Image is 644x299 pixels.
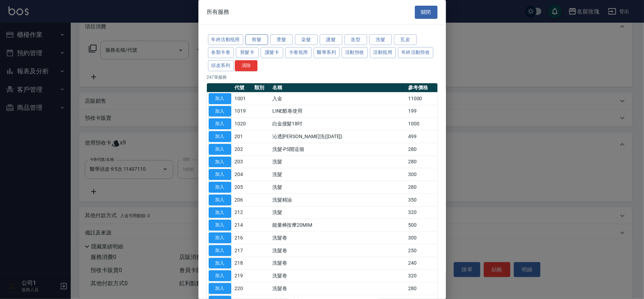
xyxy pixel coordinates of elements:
[271,156,406,168] td: 洗髮
[406,257,437,270] td: 240
[233,181,253,194] td: 205
[285,47,312,58] button: 卡卷抵用
[271,105,406,118] td: LINE酷卷使用
[406,206,437,219] td: 320
[271,244,406,257] td: 洗髮卷
[236,47,259,58] button: 剪髮卡
[233,143,253,156] td: 202
[209,232,231,243] button: 加入
[415,6,437,19] button: 關閉
[233,282,253,295] td: 220
[406,156,437,168] td: 280
[344,34,367,45] button: 造型
[209,207,231,218] button: 加入
[209,258,231,269] button: 加入
[208,34,243,45] button: 年終活動抵用
[209,131,231,142] button: 加入
[271,83,406,92] th: 名稱
[271,270,406,282] td: 洗髮卷
[406,193,437,206] td: 350
[320,34,342,45] button: 護髮
[207,9,230,16] span: 所有服務
[253,83,270,92] th: 類別
[270,34,293,45] button: 燙髮
[271,130,406,143] td: 沁透[PERSON_NAME]洗([DATE])
[209,144,231,155] button: 加入
[233,206,253,219] td: 212
[261,47,283,58] button: 護髮卡
[233,168,253,181] td: 204
[209,220,231,231] button: 加入
[314,47,340,58] button: 醫學系列
[209,106,231,117] button: 加入
[406,143,437,156] td: 280
[233,232,253,244] td: 216
[394,34,417,45] button: 瓦皮
[209,182,231,193] button: 加入
[209,169,231,180] button: 加入
[209,283,231,294] button: 加入
[406,92,437,105] td: 11000
[207,74,437,80] p: 247 筆服務
[369,34,392,45] button: 洗髮
[233,118,253,130] td: 1020
[209,194,231,205] button: 加入
[406,181,437,194] td: 280
[208,47,234,58] button: 各類卡卷
[406,168,437,181] td: 300
[342,47,368,58] button: 活動預收
[209,157,231,168] button: 加入
[406,270,437,282] td: 320
[406,219,437,232] td: 500
[209,270,231,281] button: 加入
[233,130,253,143] td: 201
[370,47,396,58] button: 活動抵用
[208,60,234,71] button: 頭皮系列
[233,83,253,92] th: 代號
[233,92,253,105] td: 1001
[406,83,437,92] th: 參考價格
[271,282,406,295] td: 洗髮卷
[406,105,437,118] td: 199
[271,193,406,206] td: 洗髮精油
[271,118,406,130] td: 白金接髮18吋
[209,245,231,256] button: 加入
[271,219,406,232] td: 能量棒按摩20MIM
[233,193,253,206] td: 206
[271,143,406,156] td: 洗髮-PS開這個
[233,270,253,282] td: 219
[406,232,437,244] td: 300
[406,130,437,143] td: 499
[271,92,406,105] td: 入金
[406,118,437,130] td: 1000
[233,244,253,257] td: 217
[271,257,406,270] td: 洗髮卷
[271,168,406,181] td: 洗髮
[235,60,257,71] button: 清除
[295,34,318,45] button: 染髮
[271,232,406,244] td: 洗髮卷
[233,105,253,118] td: 1019
[245,34,268,45] button: 剪髮
[233,219,253,232] td: 214
[209,118,231,129] button: 加入
[209,93,231,104] button: 加入
[398,47,433,58] button: 年終活動預收
[271,181,406,194] td: 洗髮
[406,282,437,295] td: 280
[233,156,253,168] td: 203
[233,257,253,270] td: 218
[271,206,406,219] td: 洗髮
[406,244,437,257] td: 250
